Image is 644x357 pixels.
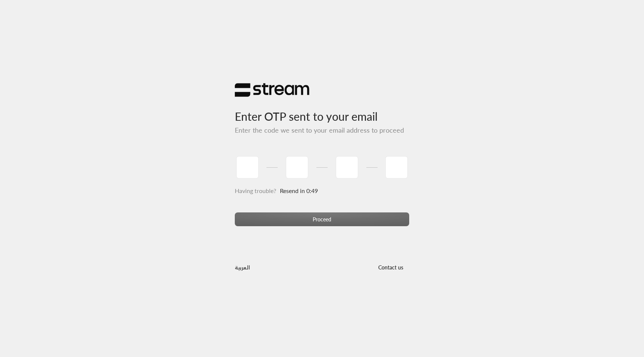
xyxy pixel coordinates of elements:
a: Contact us [372,264,409,271]
a: العربية [235,260,250,274]
button: Contact us [372,260,409,274]
img: Stream Logo [235,83,309,97]
h5: Enter the code we sent to your email address to proceed [235,126,409,135]
h3: Enter OTP sent to your email [235,97,409,123]
span: Having trouble? [235,187,276,194]
span: Resend in 0:49 [280,187,318,194]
